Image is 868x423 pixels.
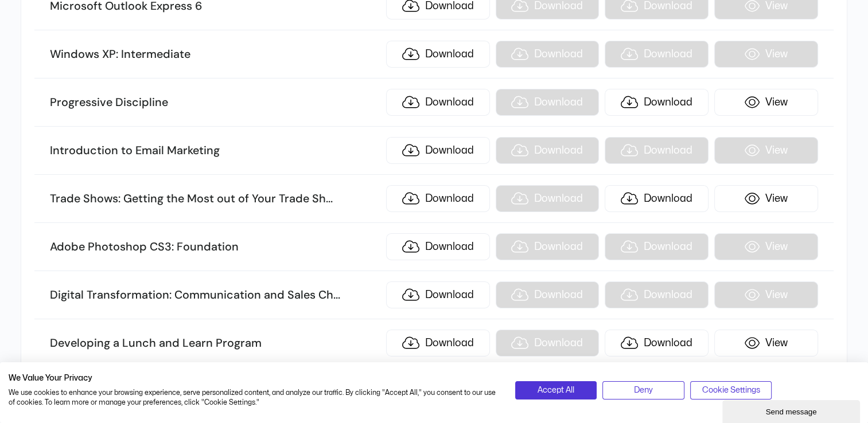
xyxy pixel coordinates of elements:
[690,381,772,399] button: Adjust cookie preferences
[605,330,709,357] a: Download
[9,373,498,383] h2: We Value Your Privacy
[634,384,653,397] span: Deny
[50,47,380,62] h3: Windows XP: Intermediate
[326,191,333,206] span: ...
[333,287,340,302] span: ...
[386,330,490,357] a: Download
[602,381,684,399] button: Deny all cookies
[386,281,490,308] a: Download
[538,384,574,397] span: Accept All
[386,137,490,164] a: Download
[50,95,380,110] h3: Progressive Discipline
[714,89,818,116] a: View
[50,288,380,303] h3: Digital Transformation: Communication and Sales Ch
[515,381,597,399] button: Accept all cookies
[605,185,709,212] a: Download
[722,398,862,423] iframe: chat widget
[702,384,760,397] span: Cookie Settings
[50,336,380,351] h3: Developing a Lunch and Learn Program
[50,143,380,158] h3: Introduction to Email Marketing
[386,89,490,116] a: Download
[50,191,380,206] h3: Trade Shows: Getting the Most out of Your Trade Sh
[386,41,490,68] a: Download
[50,240,380,254] h3: Adobe Photoshop CS3: Foundation
[386,185,490,212] a: Download
[386,233,490,260] a: Download
[714,185,818,212] a: View
[605,89,709,116] a: Download
[714,330,818,357] a: View
[9,388,498,408] p: We use cookies to enhance your browsing experience, serve personalized content, and analyze our t...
